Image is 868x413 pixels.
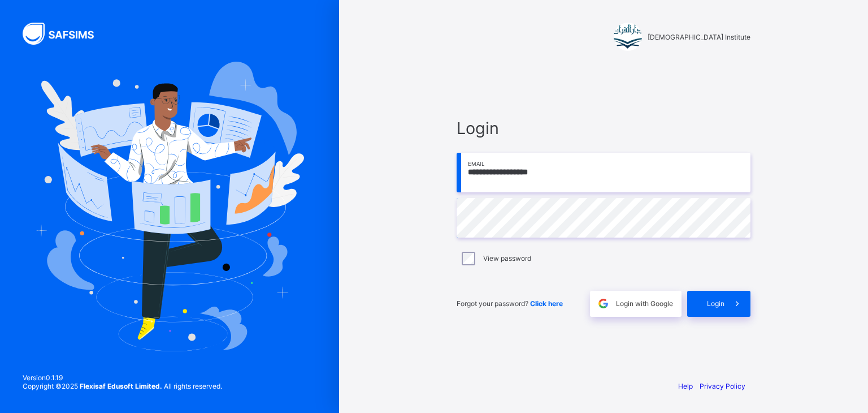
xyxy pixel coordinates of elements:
span: Forgot your password? [457,299,563,308]
span: [DEMOGRAPHIC_DATA] Institute [648,33,750,41]
span: Login [457,118,750,138]
span: Login [707,299,724,308]
img: SAFSIMS Logo [23,23,107,45]
img: Hero Image [35,62,304,351]
span: Login with Google [616,299,673,308]
img: google.396cfc9801f0270233282035f929180a.svg [597,297,610,310]
span: Version 0.1.19 [23,373,222,382]
span: Copyright © 2025 All rights reserved. [23,382,222,390]
a: Click here [530,299,563,308]
strong: Flexisaf Edusoft Limited. [80,382,162,390]
label: View password [483,254,531,263]
a: Help [678,382,693,390]
a: Privacy Policy [700,382,745,390]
